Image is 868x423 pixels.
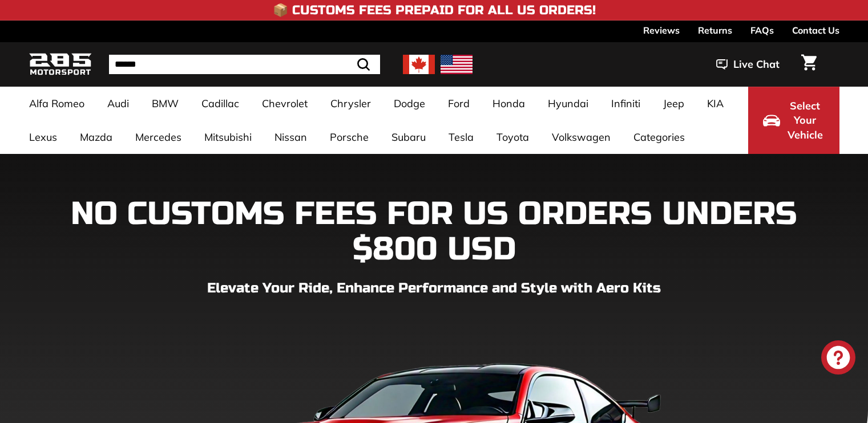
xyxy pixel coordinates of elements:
a: Dodge [382,87,437,120]
a: Cadillac [190,87,251,120]
h1: NO CUSTOMS FEES FOR US ORDERS UNDERS $800 USD [29,197,839,267]
a: Mercedes [124,120,193,154]
a: Porsche [318,120,380,154]
a: Tesla [437,120,485,154]
a: Nissan [263,120,318,154]
a: BMW [140,87,190,120]
a: Volkswagen [540,120,622,154]
img: Logo_285_Motorsport_areodynamics_components [29,51,92,78]
a: FAQs [750,21,774,40]
a: Returns [698,21,732,40]
a: Chrysler [319,87,382,120]
a: KIA [696,87,735,120]
a: Subaru [380,120,437,154]
input: Search [109,55,380,74]
a: Lexus [18,120,68,154]
a: Honda [481,87,536,120]
a: Toyota [485,120,540,154]
a: Mitsubishi [193,120,263,154]
a: Reviews [643,21,680,40]
a: Audi [96,87,140,120]
a: Mazda [68,120,124,154]
span: Live Chat [733,57,780,72]
a: Alfa Romeo [18,87,96,120]
a: Chevrolet [251,87,319,120]
button: Live Chat [701,50,794,79]
p: Elevate Your Ride, Enhance Performance and Style with Aero Kits [29,278,839,299]
a: Jeep [652,87,696,120]
a: Infiniti [600,87,652,120]
span: Select Your Vehicle [786,99,825,143]
a: Categories [622,120,696,154]
a: Hyundai [536,87,600,120]
h4: 📦 Customs Fees Prepaid for All US Orders! [273,3,596,17]
a: Cart [794,45,823,84]
inbox-online-store-chat: Shopify online store chat [818,340,859,377]
button: Select Your Vehicle [748,87,839,154]
a: Contact Us [792,21,839,40]
a: Ford [437,87,481,120]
